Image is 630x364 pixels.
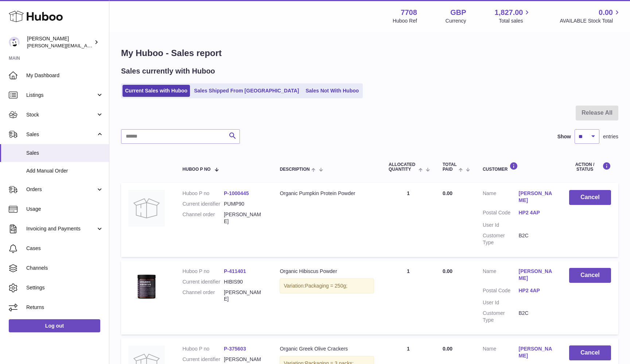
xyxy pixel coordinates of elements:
dd: B2C [519,310,555,324]
span: Usage [26,206,104,213]
span: Settings [26,284,104,291]
span: entries [603,133,618,140]
label: Show [557,133,571,140]
span: Listings [26,92,96,99]
h2: Sales currently with Huboo [121,66,215,76]
div: Huboo Ref [393,17,417,24]
a: [PERSON_NAME] [519,190,555,204]
a: P-375603 [224,346,246,352]
img: 77081700557576.jpg [128,268,165,304]
span: Description [280,167,310,172]
span: Huboo P no [183,167,211,172]
dt: Channel order [183,289,224,303]
span: Returns [26,304,104,311]
dt: User Id [483,222,519,229]
a: Sales Shipped From [GEOGRAPHIC_DATA] [191,85,302,97]
div: Organic Pumpkin Protein Powder [280,190,374,197]
span: My Dashboard [26,72,104,79]
dt: User Id [483,299,519,306]
span: Channels [26,265,104,272]
dt: Huboo P no [183,190,224,197]
td: 1 [381,261,435,335]
dt: Huboo P no [183,345,224,352]
button: Cancel [569,345,611,360]
span: Sales [26,131,96,138]
span: Stock [26,111,96,118]
dt: Customer Type [483,232,519,246]
div: Customer [483,162,555,172]
strong: 7708 [401,8,417,17]
dt: Postal Code [483,287,519,296]
button: Cancel [569,190,611,205]
div: [PERSON_NAME] [27,35,93,49]
dd: [PERSON_NAME] [224,211,265,225]
dt: Name [483,190,519,206]
span: Orders [26,186,96,193]
strong: GBP [450,8,466,17]
span: ALLOCATED Quantity [389,162,417,172]
div: Organic Greek Olive Crackers [280,345,374,352]
span: Invoicing and Payments [26,225,96,232]
dt: Huboo P no [183,268,224,275]
dt: Postal Code [483,209,519,218]
dt: Current identifier [183,278,224,285]
a: [PERSON_NAME] [519,268,555,282]
dd: PUMP90 [224,201,265,207]
a: Sales Not With Huboo [303,85,361,97]
span: Sales [26,150,104,157]
dd: [PERSON_NAME] [224,289,265,303]
span: 1,827.00 [495,8,523,17]
div: Action / Status [569,162,611,172]
span: 0.00 [443,190,452,196]
a: Current Sales with Huboo [122,85,190,97]
a: P-1000445 [224,190,249,196]
span: 0.00 [443,268,452,274]
a: HP2 4AP [519,287,555,294]
div: Organic Hibiscus Powder [280,268,374,275]
span: 0.00 [443,346,452,352]
span: Cases [26,245,104,252]
a: 0.00 AVAILABLE Stock Total [560,8,621,24]
dd: B2C [519,232,555,246]
span: Packaging = 250g; [305,283,347,289]
dt: Name [483,345,519,361]
a: P-411401 [224,268,246,274]
img: victor@erbology.co [9,37,20,48]
span: Add Manual Order [26,167,104,174]
div: Variation: [280,278,374,293]
span: AVAILABLE Stock Total [560,17,621,24]
a: [PERSON_NAME] [519,345,555,359]
img: no-photo.jpg [128,190,165,226]
dt: Customer Type [483,310,519,324]
a: Log out [9,319,100,332]
span: 0.00 [599,8,613,17]
dt: Channel order [183,211,224,225]
dt: Name [483,268,519,284]
a: HP2 4AP [519,209,555,216]
dt: Current identifier [183,201,224,207]
a: 1,827.00 Total sales [495,8,532,24]
dd: HIBIS90 [224,278,265,285]
h1: My Huboo - Sales report [121,47,618,59]
span: [PERSON_NAME][EMAIL_ADDRESS][DOMAIN_NAME] [27,43,146,48]
span: Total sales [499,17,531,24]
td: 1 [381,183,435,257]
span: Total paid [443,162,457,172]
button: Cancel [569,268,611,283]
div: Currency [446,17,466,24]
